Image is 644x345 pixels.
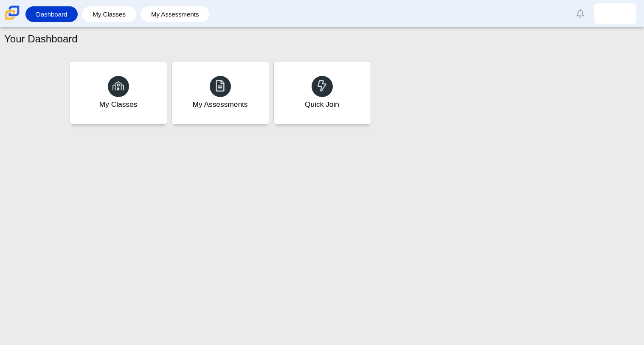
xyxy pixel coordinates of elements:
[99,99,138,110] div: My Classes
[594,3,636,24] a: jayden.ashley.AtSFmL
[273,61,371,125] a: Quick Join
[30,6,73,22] a: Dashboard
[3,16,21,23] a: Carmen School of Science & Technology
[4,32,78,46] h1: Your Dashboard
[3,4,21,22] img: Carmen School of Science & Technology
[571,4,590,23] a: Alerts
[608,7,622,20] img: jayden.ashley.AtSFmL
[86,6,132,22] a: My Classes
[305,99,339,110] div: Quick Join
[193,99,248,110] div: My Assessments
[145,6,205,22] a: My Assessments
[70,61,167,125] a: My Classes
[172,61,269,125] a: My Assessments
